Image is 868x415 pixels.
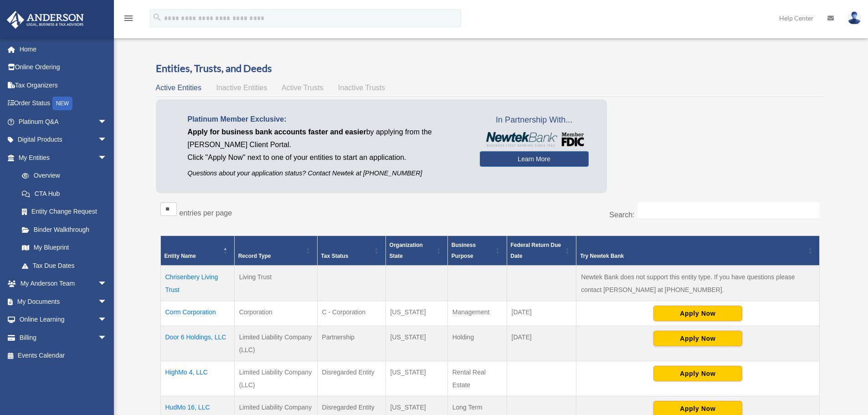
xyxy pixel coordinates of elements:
a: Events Calendar [6,347,121,365]
p: Questions about your application status? Contact Newtek at [PHONE_NUMBER] [188,168,466,179]
td: Corm Corporation [160,301,234,326]
span: Active Entities [156,84,201,92]
p: by applying from the [PERSON_NAME] Client Portal. [188,126,466,151]
a: CTA Hub [13,184,116,203]
a: menu [123,16,134,24]
img: NewtekBankLogoSM.png [484,132,584,147]
td: [DATE] [507,301,576,326]
img: User Pic [847,11,861,25]
td: Limited Liability Company (LLC) [234,326,317,361]
span: Apply for business bank accounts faster and easier [188,128,366,136]
th: Tax Status: Activate to sort [317,236,385,266]
a: Billingarrow_drop_down [6,328,121,347]
div: Try Newtek Bank [580,251,805,261]
a: Home [6,40,121,58]
button: Apply Now [653,306,742,321]
span: Entity Name [164,253,196,259]
a: Digital Productsarrow_drop_down [6,131,121,149]
span: Organization State [390,242,423,259]
label: entries per page [180,209,232,217]
span: arrow_drop_down [98,292,116,311]
td: Holding [447,326,507,361]
th: Organization State: Activate to sort [385,236,447,266]
label: Search: [609,211,634,219]
span: arrow_drop_down [98,275,116,293]
span: Tax Status [321,253,349,259]
span: arrow_drop_down [98,113,116,131]
a: My Anderson Teamarrow_drop_down [6,275,121,293]
a: Entity Change Request [13,203,116,221]
button: Apply Now [653,331,742,346]
a: My Entitiesarrow_drop_down [6,149,116,167]
a: Online Learningarrow_drop_down [6,311,121,329]
td: Living Trust [234,266,317,301]
th: Try Newtek Bank : Activate to sort [576,236,819,266]
span: arrow_drop_down [98,131,116,149]
td: Chrisenbery Living Trust [160,266,234,301]
td: [US_STATE] [385,361,447,396]
th: Entity Name: Activate to invert sorting [160,236,234,266]
th: Record Type: Activate to sort [234,236,317,266]
td: [US_STATE] [385,326,447,361]
td: [US_STATE] [385,301,447,326]
td: C - Corporation [317,301,385,326]
a: Binder Walkthrough [13,220,116,239]
td: [DATE] [507,326,576,361]
div: NEW [52,97,72,110]
span: In Partnership With... [480,113,589,128]
a: My Documentsarrow_drop_down [6,292,121,311]
span: Record Type [238,253,271,259]
td: Partnership [317,326,385,361]
span: Business Purpose [452,242,476,259]
i: search [152,12,162,22]
td: Corporation [234,301,317,326]
span: arrow_drop_down [98,328,116,347]
a: Order StatusNEW [6,94,121,113]
th: Business Purpose: Activate to sort [447,236,507,266]
a: Platinum Q&Aarrow_drop_down [6,113,121,131]
span: Active Trusts [282,84,324,92]
span: Inactive Entities [216,84,267,92]
span: arrow_drop_down [98,311,116,329]
img: Anderson Advisors Platinum Portal [4,11,87,29]
a: Online Ordering [6,58,121,77]
td: HighMo 4, LLC [160,361,234,396]
td: Limited Liability Company (LLC) [234,361,317,396]
h3: Entities, Trusts, and Deeds [156,61,824,76]
td: Newtek Bank does not support this entity type. If you have questions please contact [PERSON_NAME]... [576,266,819,301]
p: Platinum Member Exclusive: [188,113,466,126]
i: menu [123,13,134,24]
p: Click "Apply Now" next to one of your entities to start an application. [188,151,466,164]
a: Tax Organizers [6,76,121,94]
button: Apply Now [653,366,742,381]
td: Door 6 Holdings, LLC [160,326,234,361]
a: Learn More [480,151,589,167]
span: Inactive Trusts [338,84,385,92]
a: Tax Due Dates [13,256,116,275]
a: Overview [13,167,112,185]
span: Federal Return Due Date [511,242,561,259]
td: Disregarded Entity [317,361,385,396]
td: Rental Real Estate [447,361,507,396]
a: My Blueprint [13,239,116,257]
th: Federal Return Due Date: Activate to sort [507,236,576,266]
span: arrow_drop_down [98,149,116,167]
td: Management [447,301,507,326]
